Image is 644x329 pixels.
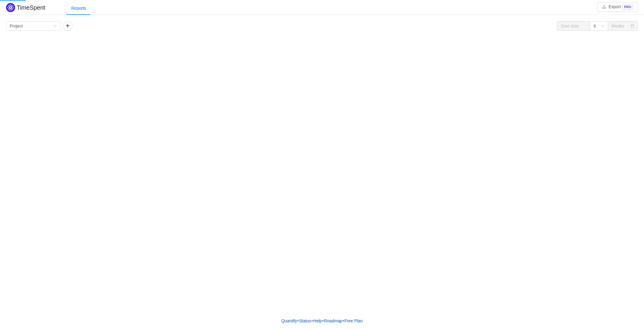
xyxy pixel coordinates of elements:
[324,316,343,325] a: Roadmap
[594,21,596,31] div: 6
[17,4,45,11] h2: TimeSpent
[343,318,344,323] span: •
[281,316,297,325] a: Quantify
[66,2,91,15] div: Reports
[6,3,15,12] img: Quantify logo
[344,316,363,325] button: Free Plan
[597,2,638,12] button: icon: downloadExportPRO
[53,24,57,28] i: icon: down
[297,318,299,323] span: •
[601,24,604,28] i: icon: down
[311,318,313,323] span: •
[322,318,324,323] span: •
[313,316,322,325] a: Help
[63,21,72,31] button: icon: plus
[611,21,624,31] div: Weeks
[299,316,311,325] a: Status
[631,24,634,28] i: icon: calendar
[557,21,590,31] input: Start date
[10,21,23,31] div: Project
